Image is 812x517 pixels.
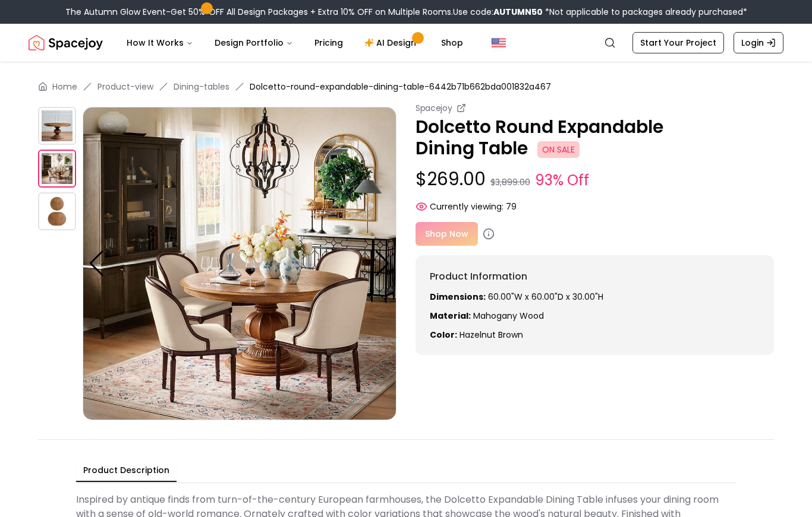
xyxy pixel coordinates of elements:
[250,81,551,93] span: Dolcetto-round-expandable-dining-table-6442b71b662bda001832a467
[83,107,396,420] img: https://storage.googleapis.com/spacejoy-main/assets/6442b71b662bda001832a467/product_1_fmj0a23dfb0e
[632,32,724,53] a: Start Your Project
[432,31,473,55] a: Shop
[430,310,471,322] strong: Material:
[29,31,103,55] a: Spacejoy
[473,310,544,322] span: mahogany wood
[430,201,503,212] span: Currently viewing:
[355,31,429,55] a: AI Design
[38,192,76,230] img: https://storage.googleapis.com/spacejoy-main/assets/6442b71b662bda001832a467/product_2_e0ik338cjk0h
[38,107,76,145] img: https://storage.googleapis.com/spacejoy-main/assets/6442b71b662bda001832a467/product_0_00kegdpl0a...
[29,24,783,62] nav: Global
[535,170,589,191] small: 93% Off
[416,169,774,191] p: $269.00
[305,31,353,55] a: Pricing
[453,6,543,18] span: Use code:
[29,31,103,55] img: Spacejoy Logo
[38,150,76,188] img: https://storage.googleapis.com/spacejoy-main/assets/6442b71b662bda001832a467/product_1_fmj0a23dfb0e
[430,291,486,303] strong: Dimensions:
[76,459,177,482] button: Product Description
[117,31,203,55] button: How It Works
[543,6,747,18] span: *Not applicable to packages already purchased*
[430,269,760,284] h6: Product Information
[493,6,543,18] b: AUTUMN50
[52,81,77,93] a: Home
[506,201,517,212] span: 79
[416,102,452,114] small: Spacejoy
[430,329,457,341] strong: Color:
[734,32,783,53] a: Login
[459,329,523,341] span: hazelnut brown
[97,81,153,93] a: Product-view
[490,176,530,188] small: $3,899.00
[205,31,303,55] button: Design Portfolio
[430,291,760,303] p: 60.00"W x 60.00"D x 30.00"H
[416,116,774,159] p: Dolcetto Round Expandable Dining Table
[492,36,506,50] img: United States
[537,141,580,158] span: ON SALE
[174,81,229,93] a: Dining-tables
[65,6,747,18] div: The Autumn Glow Event-Get 50% OFF All Design Packages + Extra 10% OFF on Multiple Rooms.
[117,31,473,55] nav: Main
[38,81,774,93] nav: breadcrumb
